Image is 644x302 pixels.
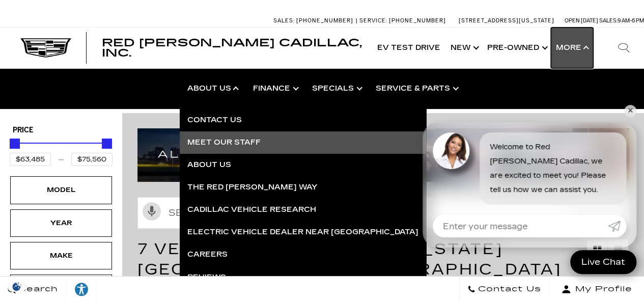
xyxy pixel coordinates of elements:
[180,176,426,199] a: The Red [PERSON_NAME] Way
[36,217,87,229] div: Year
[10,153,51,166] input: Minimum
[571,282,632,296] span: My Profile
[245,68,304,109] a: Finance
[36,184,87,196] div: Model
[5,281,29,292] section: Click to Open Cookie Consent Modal
[570,250,636,274] a: Live Chat
[102,38,362,58] a: Red [PERSON_NAME] Cadillac, Inc.
[433,215,608,237] input: Enter your message
[13,126,109,135] h5: Price
[180,68,245,109] a: About Us
[16,282,58,296] span: Search
[180,154,426,176] a: About Us
[576,256,630,268] span: Live Chat
[137,240,561,279] span: 7 Vehicles for Sale in [US_STATE][GEOGRAPHIC_DATA], [GEOGRAPHIC_DATA]
[10,139,20,149] div: Minimum Price
[10,176,112,204] div: ModelModel
[102,37,362,59] span: Red [PERSON_NAME] Cadillac, Inc.
[66,277,97,302] a: Explore your accessibility options
[356,18,449,23] a: Service: [PHONE_NUMBER]
[359,17,387,24] span: Service:
[180,199,426,221] a: Cadillac Vehicle Research
[372,28,445,68] a: EV Test Drive
[599,17,618,24] span: Sales:
[5,281,29,292] img: Opt-Out Icon
[180,243,426,266] a: Careers
[180,109,426,131] a: Contact Us
[304,68,368,109] a: Specials
[445,28,482,68] a: New
[71,153,113,166] input: Maximum
[603,28,644,68] div: Search
[180,266,426,289] a: Reviews
[10,274,112,302] div: MileageMileage
[549,277,644,302] button: Open user profile menu
[66,282,97,297] div: Explore your accessibility options
[273,18,356,23] a: Sales: [PHONE_NUMBER]
[20,38,71,58] img: Cadillac Dark Logo with Cadillac White Text
[10,135,113,166] div: Price
[180,221,426,243] a: Electric Vehicle Dealer near [GEOGRAPHIC_DATA]
[10,209,112,237] div: YearYear
[36,250,87,261] div: Make
[10,242,112,269] div: MakeMake
[368,68,464,109] a: Service & Parts
[565,17,598,24] span: Open [DATE]
[475,282,541,296] span: Contact Us
[180,131,426,154] a: Meet Our Staff
[459,277,549,302] a: Contact Us
[389,17,446,24] span: [PHONE_NUMBER]
[482,28,551,68] a: Pre-Owned
[143,202,161,221] svg: Click to toggle on voice search
[618,17,644,24] span: 9 AM-6 PM
[137,128,636,182] img: 2502-February-vrp-escalade-iq-2
[551,28,593,68] button: More
[608,215,626,237] a: Submit
[137,197,629,229] input: Search Inventory
[433,132,469,169] img: Agent profile photo
[273,17,295,24] span: Sales:
[459,17,554,24] a: [STREET_ADDRESS][US_STATE]
[102,139,112,149] div: Maximum Price
[296,17,353,24] span: [PHONE_NUMBER]
[480,132,626,205] div: Welcome to Red [PERSON_NAME] Cadillac, we are excited to meet you! Please tell us how we can assi...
